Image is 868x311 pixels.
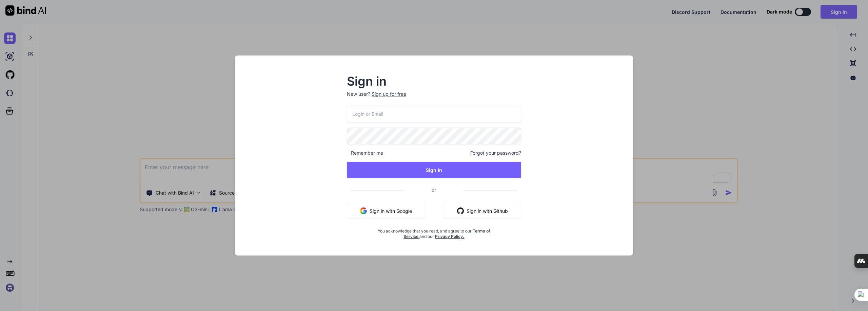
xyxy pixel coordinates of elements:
[360,207,367,214] img: google
[376,224,492,239] div: You acknowledge that you read, and agree to our and our
[457,207,464,214] img: github
[403,228,490,239] a: Terms of Service
[347,106,521,122] input: Login or Email
[347,203,425,219] button: Sign in with Google
[444,203,521,219] button: Sign in with Github
[405,181,463,198] span: or
[372,91,406,97] div: Sign up for free
[347,91,521,106] p: New user?
[347,76,521,87] h2: Sign in
[347,150,383,156] span: Remember me
[347,162,521,178] button: Sign In
[435,234,464,239] a: Privacy Policy.
[470,150,521,156] span: Forgot your password?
